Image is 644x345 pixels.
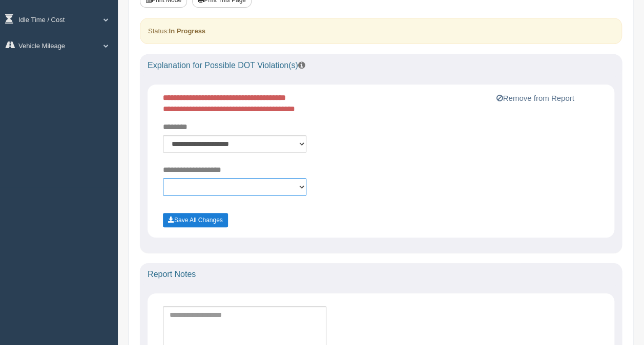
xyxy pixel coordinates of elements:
div: Report Notes [140,263,622,286]
strong: In Progress [169,27,205,35]
div: Status: [140,18,622,44]
div: Explanation for Possible DOT Violation(s) [140,54,622,77]
button: Remove from Report [493,92,577,104]
button: Save [163,213,228,227]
